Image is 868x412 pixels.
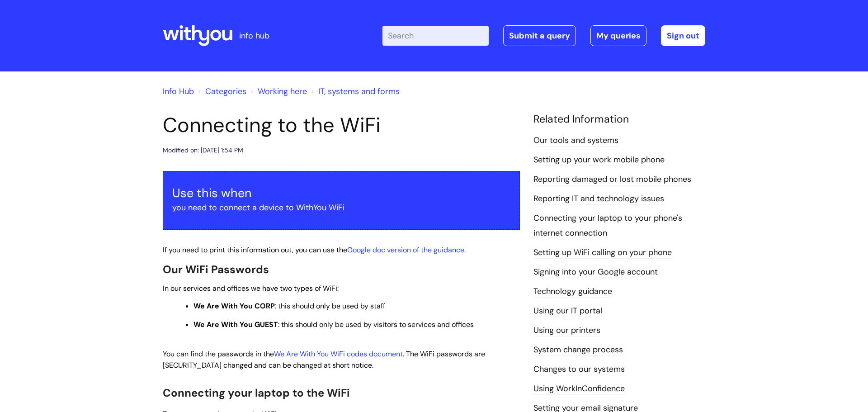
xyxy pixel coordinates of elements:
a: Submit a query [503,25,576,46]
a: We Are With You WiFi codes document [274,349,403,359]
span: Connecting your laptop to the WiFi [163,386,350,400]
a: System change process [533,344,623,356]
a: Our tools and systems [533,135,618,147]
a: My queries [590,25,646,46]
input: Search [382,26,489,46]
li: Working here [249,84,307,99]
a: Setting up your work mobile phone [533,154,665,166]
a: Info Hub [163,86,194,97]
a: Reporting IT and technology issues [533,193,664,205]
h4: Related Information [533,113,705,126]
a: Signing into your Google account [533,266,658,278]
a: Working here [258,86,307,97]
span: : this should only be used by staff [193,301,385,311]
li: IT, systems and forms [309,84,400,99]
a: Using WorkInConfidence [533,383,625,395]
strong: We Are With You CORP [193,301,275,311]
span: : this should only be used by visitors to services and offices [193,320,474,329]
span: If you need to print this information out, you can use the . [163,245,466,255]
span: In our services and offices we have two types of WiFi: [163,284,339,293]
h1: Connecting to the WiFi [163,113,520,137]
a: Sign out [661,25,705,46]
span: You can find the passwords in the . The WiFi passwords are [SECURITY_DATA] changed and can be cha... [163,349,485,370]
strong: We Are With You GUEST [193,320,278,329]
li: Solution home [196,84,246,99]
span: Our WiFi Passwords [163,262,269,276]
p: info hub [239,28,269,43]
p: you need to connect a device to WithYou WiFi [172,200,510,215]
a: Connecting your laptop to your phone's internet connection [533,213,682,239]
div: Modified on: [DATE] 1:54 PM [163,145,243,156]
a: IT, systems and forms [318,86,400,97]
a: Using our printers [533,325,600,336]
a: Technology guidance [533,286,612,298]
div: | - [382,25,705,46]
h3: Use this when [172,186,510,200]
a: Google doc version of the guidance [347,245,464,255]
a: Changes to our systems [533,364,625,375]
a: Using our IT portal [533,305,602,317]
a: Setting up WiFi calling on your phone [533,247,672,259]
a: Reporting damaged or lost mobile phones [533,174,691,185]
a: Categories [205,86,246,97]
